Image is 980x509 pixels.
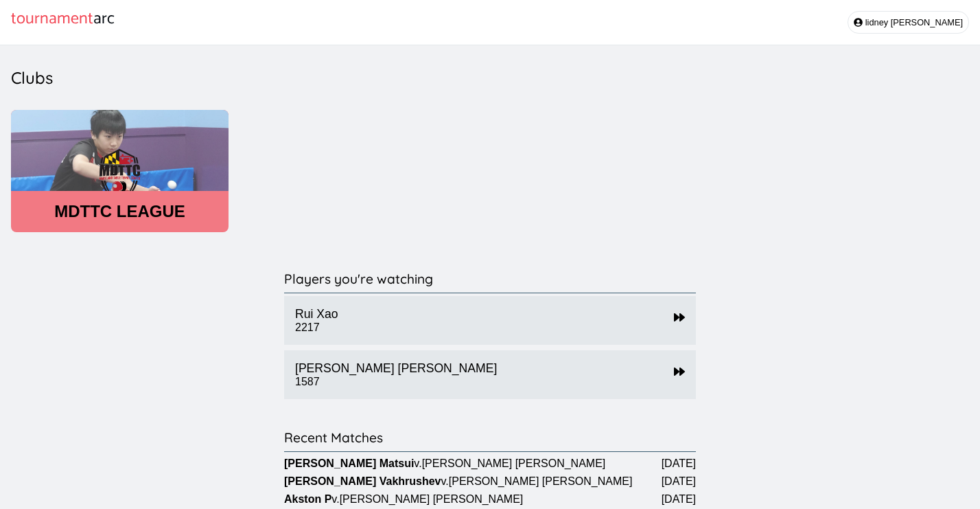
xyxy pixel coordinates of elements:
[633,457,696,470] div: [DATE]
[284,493,331,505] strong: Akston P
[11,67,980,88] h2: Clubs
[284,271,696,287] h4: Players you're watching
[284,457,414,469] strong: [PERSON_NAME] Matsui
[284,429,696,446] h4: Recent Matches
[295,307,506,321] div: Rui Xao
[284,475,441,487] strong: [PERSON_NAME] Vakhrushev
[11,202,229,221] header: MDTTC LEAGUE
[11,5,93,32] span: tournament
[284,457,633,470] div: v. [PERSON_NAME] [PERSON_NAME]
[11,5,115,32] a: tournamentarc
[284,296,696,345] a: Rui Xao2217
[848,11,969,34] button: lidney [PERSON_NAME]
[592,493,696,506] div: [DATE]
[295,361,585,376] div: [PERSON_NAME] [PERSON_NAME]
[93,5,115,32] span: arc
[284,350,696,399] a: [PERSON_NAME] [PERSON_NAME]1587
[284,475,647,488] div: v. [PERSON_NAME] [PERSON_NAME]
[11,110,229,241] img: Maryland Table Tennis Center
[295,376,585,388] div: 1587
[284,493,592,506] div: v. [PERSON_NAME] [PERSON_NAME]
[295,321,506,334] div: 2217
[647,475,696,488] div: [DATE]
